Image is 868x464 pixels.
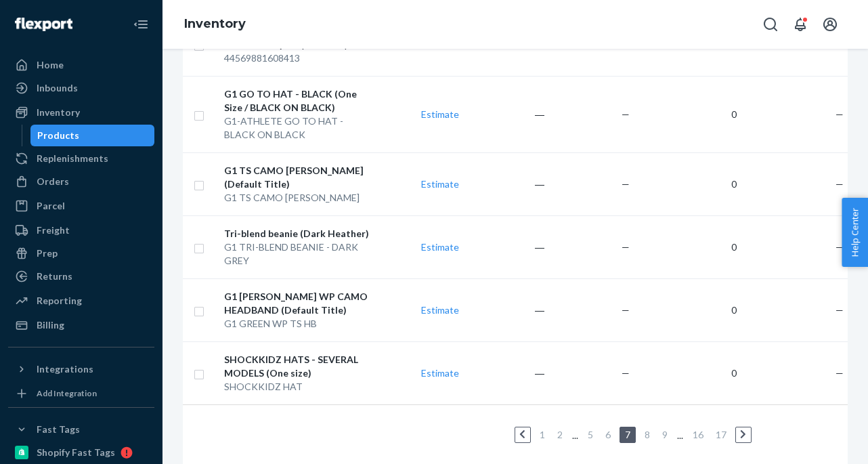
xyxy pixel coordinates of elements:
[421,304,459,316] a: Estimate
[603,429,613,440] a: Page 6
[464,278,550,341] td: ―
[224,114,374,142] div: G1-ATHLETE GO TO HAT - BLACK ON BLACK
[8,148,154,169] a: Replenishments
[635,76,742,152] td: 0
[37,270,72,283] div: Returns
[836,367,844,379] span: —
[622,304,630,316] span: —
[421,178,459,190] a: Estimate
[8,419,154,440] button: Fast Tags
[622,178,630,190] span: —
[555,429,565,440] a: Page 2
[224,317,374,331] div: G1 GREEN WP TS HB
[421,241,459,253] a: Estimate
[836,108,844,120] span: —
[37,294,82,308] div: Reporting
[224,353,374,380] div: SHOCKKIDZ HATS - SEVERAL MODELS (One size)
[842,198,868,267] button: Help Center
[836,304,844,316] span: —
[8,102,154,123] a: Inventory
[8,266,154,287] a: Returns
[464,341,550,404] td: ―
[184,16,246,31] a: Inventory
[8,195,154,217] a: Parcel
[676,427,684,443] li: ...
[37,152,108,165] div: Replenishments
[224,191,374,205] div: G1 TS CAMO [PERSON_NAME]
[635,278,742,341] td: 0
[8,442,154,463] a: Shopify Fast Tags
[37,224,70,237] div: Freight
[224,380,374,394] div: SHOCKKIDZ HAT
[622,367,630,379] span: —
[8,314,154,336] a: Billing
[642,429,653,440] a: Page 8
[659,429,670,440] a: Page 9
[37,81,78,95] div: Inbounds
[8,290,154,312] a: Reporting
[37,247,58,260] div: Prep
[37,387,97,399] div: Add Integration
[757,11,784,38] button: Open Search Box
[8,385,154,402] a: Add Integration
[787,11,814,38] button: Open notifications
[571,427,579,443] li: ...
[37,318,64,332] div: Billing
[713,429,729,440] a: Page 17
[622,429,633,440] a: Page 7 is your current page
[224,164,374,191] div: G1 TS CAMO [PERSON_NAME] (Default Title)
[537,429,548,440] a: Page 1
[37,423,80,436] div: Fast Tags
[224,87,374,114] div: G1 GO TO HAT - BLACK (One Size / BLACK ON BLACK)
[421,367,459,379] a: Estimate
[8,242,154,264] a: Prep
[8,358,154,380] button: Integrations
[8,54,154,76] a: Home
[37,58,64,72] div: Home
[37,446,115,459] div: Shopify Fast Tags
[635,341,742,404] td: 0
[464,76,550,152] td: ―
[224,51,374,65] div: 44569881608413
[8,171,154,192] a: Orders
[464,152,550,215] td: ―
[8,77,154,99] a: Inbounds
[622,108,630,120] span: —
[224,290,374,317] div: G1 [PERSON_NAME] WP CAMO HEADBAND (Default Title)
[635,215,742,278] td: 0
[836,241,844,253] span: —
[421,108,459,120] a: Estimate
[30,125,155,146] a: Products
[836,178,844,190] span: —
[464,215,550,278] td: ―
[8,219,154,241] a: Freight
[37,199,65,213] div: Parcel
[15,18,72,31] img: Flexport logo
[127,11,154,38] button: Close Navigation
[37,129,79,142] div: Products
[421,39,459,50] a: Estimate
[37,362,93,376] div: Integrations
[635,152,742,215] td: 0
[37,175,69,188] div: Orders
[224,227,374,240] div: Tri-blend beanie (Dark Heather)
[690,429,706,440] a: Page 16
[836,39,844,50] span: —
[585,429,596,440] a: Page 5
[622,241,630,253] span: —
[224,240,374,268] div: G1 TRI-BLEND BEANIE - DARK GREY
[37,106,80,119] div: Inventory
[622,39,630,50] span: —
[817,11,844,38] button: Open account menu
[173,5,257,44] ol: breadcrumbs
